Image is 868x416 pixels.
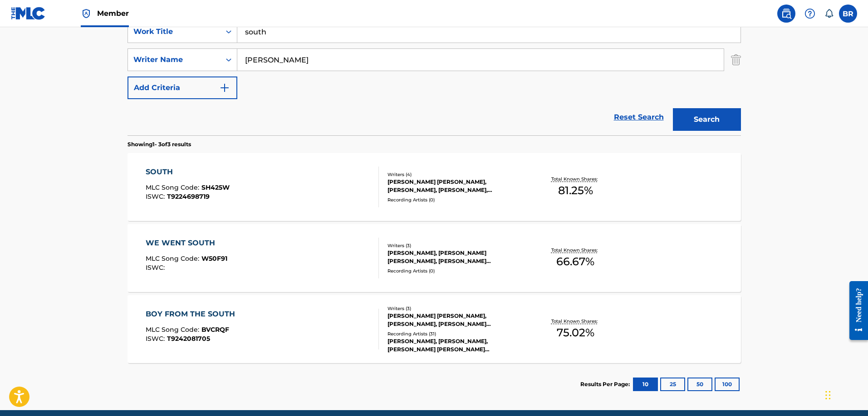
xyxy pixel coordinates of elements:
[660,378,685,391] button: 25
[633,378,658,391] button: 10
[128,153,741,221] a: SOUTHMLC Song Code:SH425WISWC:T9224698719Writers (4)[PERSON_NAME] [PERSON_NAME], [PERSON_NAME], [...
[551,318,600,325] p: Total Known Shares:
[843,274,868,347] iframe: Resource Center
[128,20,741,135] form: Search Form
[128,295,741,363] a: BOY FROM THE SOUTHMLC Song Code:BVCRQFISWC:T9242081705Writers (3)[PERSON_NAME] [PERSON_NAME], [PE...
[387,242,525,249] div: Writers ( 3 )
[146,254,201,263] span: MLC Song Code :
[387,330,525,337] div: Recording Artists ( 31 )
[556,253,594,270] span: 66.67 %
[387,249,525,265] div: [PERSON_NAME], [PERSON_NAME] [PERSON_NAME], [PERSON_NAME] [PERSON_NAME]
[781,8,792,19] img: search
[146,238,227,249] div: WE WENT SOUTH
[387,268,525,274] div: Recording Artists ( 0 )
[823,373,868,416] iframe: Chat Widget
[387,178,525,194] div: [PERSON_NAME] [PERSON_NAME], [PERSON_NAME], [PERSON_NAME], [PERSON_NAME]
[97,8,129,19] span: Member
[146,263,167,272] span: ISWC :
[777,5,795,23] a: Public Search
[580,380,632,388] p: Results Per Page:
[557,325,594,341] span: 75.02 %
[551,247,600,253] p: Total Known Shares:
[687,378,712,391] button: 50
[387,337,525,354] div: [PERSON_NAME], [PERSON_NAME], [PERSON_NAME] [PERSON_NAME] [PERSON_NAME], [PERSON_NAME], [PERSON_N...
[133,54,215,65] div: Writer Name
[146,192,167,201] span: ISWC :
[167,192,210,201] span: T9224698719
[201,325,229,334] span: BVCRQF
[128,77,237,99] button: Add Criteria
[128,224,741,292] a: WE WENT SOUTHMLC Song Code:W50F91ISWC:Writers (3)[PERSON_NAME], [PERSON_NAME] [PERSON_NAME], [PER...
[824,9,834,18] div: Notifications
[146,325,201,334] span: MLC Song Code :
[146,335,167,343] span: ISWC :
[839,5,857,23] div: User Menu
[551,176,600,182] p: Total Known Shares:
[201,254,227,263] span: W50F91
[609,107,668,127] a: Reset Search
[219,82,230,93] img: 9d2ae6d4665cec9f34b9.svg
[673,108,741,131] button: Search
[146,309,240,320] div: BOY FROM THE SOUTH
[731,48,741,71] img: Delete Criterion
[387,305,525,312] div: Writers ( 3 )
[387,171,525,178] div: Writers ( 4 )
[146,183,201,191] span: MLC Song Code :
[81,8,92,19] img: Top Rightsholder
[801,5,819,23] div: Help
[11,7,46,20] img: MLC Logo
[387,196,525,203] div: Recording Artists ( 0 )
[715,378,740,391] button: 100
[167,335,210,343] span: T9242081705
[146,167,230,177] div: SOUTH
[133,26,215,37] div: Work Title
[201,183,230,191] span: SH425W
[804,8,815,19] img: help
[558,182,593,199] span: 81.25 %
[387,312,525,328] div: [PERSON_NAME] [PERSON_NAME], [PERSON_NAME], [PERSON_NAME] [PERSON_NAME]
[128,140,191,148] p: Showing 1 - 3 of 3 results
[825,382,831,409] div: Drag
